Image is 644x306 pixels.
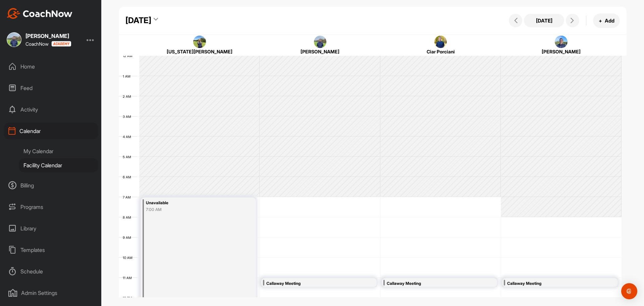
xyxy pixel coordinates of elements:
[4,177,98,194] div: Billing
[4,80,98,96] div: Feed
[7,32,21,47] img: square_e7f01a7cdd3d5cba7fa3832a10add056.jpg
[119,175,138,179] div: 6 AM
[4,58,98,75] div: Home
[270,48,370,55] div: [PERSON_NAME]
[125,14,151,27] div: [DATE]
[119,94,138,98] div: 2 AM
[4,285,98,301] div: Admin Settings
[4,199,98,215] div: Programs
[4,220,98,237] div: Library
[119,195,138,199] div: 7 AM
[146,207,235,213] div: 7:00 AM
[119,155,138,159] div: 5 AM
[266,280,356,288] div: Callaway Meeting
[119,115,138,119] div: 3 AM
[524,14,564,27] button: [DATE]
[7,8,72,19] img: CoachNow
[4,123,98,139] div: Calendar
[19,158,98,172] div: Facility Calendar
[593,13,620,28] button: +Add
[150,48,250,55] div: [US_STATE][PERSON_NAME]
[511,48,611,55] div: [PERSON_NAME]
[25,33,71,39] div: [PERSON_NAME]
[146,199,235,207] div: Unavailable
[193,36,206,48] img: square_97d7065dee9584326f299e5bc88bd91d.jpg
[555,36,568,48] img: square_909ed3242d261a915dd01046af216775.jpg
[119,215,138,219] div: 8 AM
[51,41,71,47] img: CoachNow acadmey
[119,54,139,58] div: 12 AM
[4,101,98,118] div: Activity
[4,263,98,280] div: Schedule
[119,276,139,280] div: 11 AM
[314,36,327,48] img: square_e7f01a7cdd3d5cba7fa3832a10add056.jpg
[507,280,597,288] div: Callaway Meeting
[25,41,71,47] div: CoachNow
[119,135,138,139] div: 4 AM
[19,144,98,158] div: My Calendar
[390,48,491,55] div: Ciar Porciani
[4,242,98,258] div: Templates
[599,17,602,24] span: +
[119,74,137,78] div: 1 AM
[387,280,476,288] div: Callaway Meeting
[119,296,139,300] div: 12 PM
[621,283,637,299] div: Open Intercom Messenger
[119,256,139,260] div: 10 AM
[434,36,447,48] img: square_b4d54992daa58f12b60bc3814c733fd4.jpg
[119,235,138,239] div: 9 AM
